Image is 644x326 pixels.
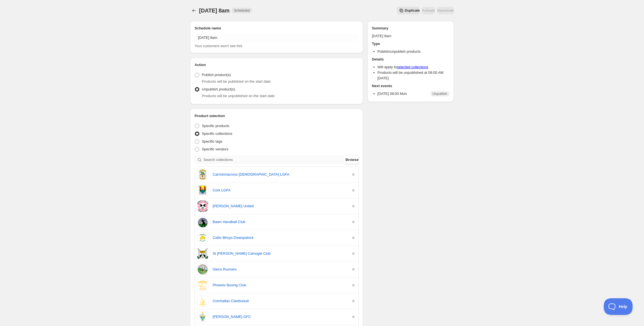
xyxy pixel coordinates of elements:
[195,26,359,31] h2: Schedule name
[202,79,271,84] span: Products will be published on the start date
[202,87,235,91] span: Unpublish product(s)
[213,188,346,193] a: Cork LGFA
[346,155,359,164] button: Browse
[202,73,231,77] span: Publish product(s)
[195,113,359,119] h2: Product selection
[202,139,222,143] span: Specific tags
[372,83,449,89] h2: Next events
[202,124,229,128] span: Specific products
[199,7,230,14] span: [DATE] 8am
[378,70,449,81] li: Products will be unpublished at 08:00 AM [DATE]
[213,172,346,177] a: Carrickmacross [DEMOGRAPHIC_DATA] LGFA
[213,203,346,209] a: [PERSON_NAME] United
[202,147,228,151] span: Specific vendors
[195,62,359,68] h2: Action
[213,298,346,304] a: Comhaltas Clanbrassil
[213,282,346,288] a: Phoenix Boxing Club
[405,8,420,13] span: Duplicate
[372,57,449,62] h2: Details
[378,64,449,70] li: Will apply to
[213,314,346,320] a: [PERSON_NAME] GFC
[372,33,449,39] p: [DATE] 8am
[234,8,250,13] span: Scheduled
[378,91,407,97] p: [DATE] 08:00 Mon
[213,219,346,225] a: Bawn Handball Club
[195,44,242,48] span: Your customers won't see this
[372,41,449,47] h2: Type
[432,92,447,96] span: Unpublish
[202,132,232,136] span: Specific collections
[397,65,428,69] a: selected collections
[190,7,198,14] button: Schedules
[378,49,449,54] li: Publish/unpublish products
[203,155,344,164] input: Search collections
[397,7,420,14] button: Secondary action label
[604,298,633,315] iframe: Toggle Customer Support
[213,267,346,272] a: Glens Runners
[213,235,346,241] a: Celtic Bhoys Downpatrick
[213,251,346,256] a: St [PERSON_NAME] Camogie Club
[202,94,275,98] span: Products will be unpublished on the start date
[372,26,449,31] h2: Summary
[346,157,359,163] span: Browse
